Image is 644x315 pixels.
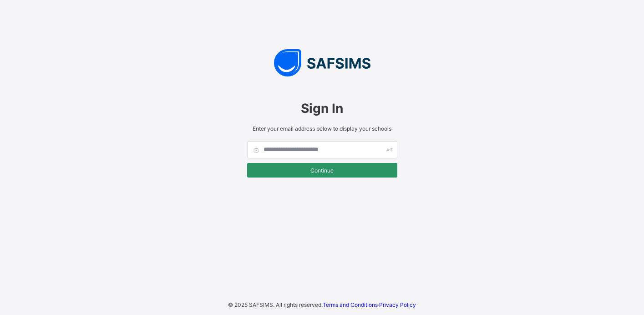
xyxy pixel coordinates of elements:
img: SAFSIMS Logo [238,49,406,76]
a: Privacy Policy [379,301,416,308]
span: Continue [254,167,390,174]
span: · [323,301,416,308]
span: Enter your email address below to display your schools [247,125,397,132]
span: Sign In [247,101,397,116]
a: Terms and Conditions [323,301,378,308]
span: © 2025 SAFSIMS. All rights reserved. [228,301,323,308]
